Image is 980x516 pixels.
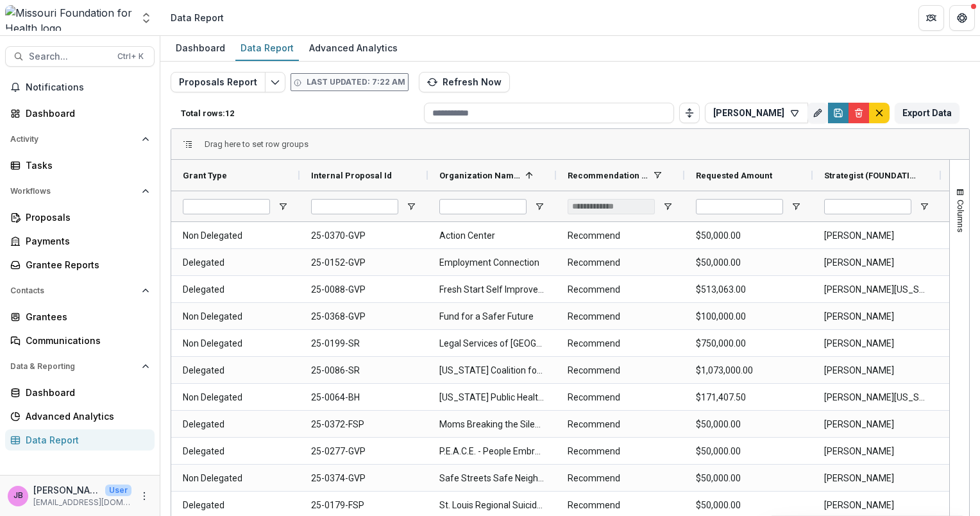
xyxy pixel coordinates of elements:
span: 25-0370-GVP [311,223,416,249]
span: $50,000.00 [696,465,801,492]
span: 25-0152-GVP [311,250,416,276]
button: Edit selected report [265,72,285,92]
a: Advanced Analytics [5,406,155,427]
input: Strategist (FOUNDATION_USERS) Filter Input [824,199,911,214]
span: Recommend [568,465,673,492]
span: Organization Name (SHORT_TEXT) [439,171,520,180]
span: $50,000.00 [696,411,801,438]
span: Non Delegated [183,465,288,492]
span: Requested Amount [696,171,772,180]
span: $171,407.50 [696,384,801,411]
a: Data Report [5,429,155,451]
button: Rename [807,103,828,123]
span: $50,000.00 [696,438,801,465]
div: Tasks [26,159,144,172]
span: 25-0088-GVP [311,277,416,303]
div: Data Report [26,433,144,447]
span: Notifications [26,82,149,93]
span: P.E.A.C.E. - People Embracing Another Choice Effectively [439,438,545,465]
button: Delete [849,103,869,123]
div: Data Report [171,11,224,24]
button: Get Help [949,5,975,31]
span: Fresh Start Self Improvement Center Inc [439,277,545,303]
div: Communications [26,334,144,347]
span: Delegated [183,357,288,384]
div: Grantees [26,310,144,323]
span: Delegated [183,438,288,465]
span: [PERSON_NAME] [824,250,929,276]
button: Open Data & Reporting [5,356,155,377]
span: [PERSON_NAME][US_STATE] [824,384,929,411]
span: Recommend [568,357,673,384]
a: Payments [5,230,155,252]
button: Open Workflows [5,181,155,202]
a: Grantees [5,306,155,327]
nav: breadcrumb [165,8,229,27]
span: Delegated [183,411,288,438]
span: [PERSON_NAME] [824,357,929,384]
span: [US_STATE] Public Health Institute [439,384,545,411]
span: $513,063.00 [696,277,801,303]
span: [PERSON_NAME] [824,438,929,465]
span: 25-0086-SR [311,357,416,384]
span: Moms Breaking the Silence [439,411,545,438]
div: Proposals [26,211,144,224]
span: $1,073,000.00 [696,357,801,384]
span: Safe Streets Safe Neighborhoods [439,465,545,492]
span: Action Center [439,223,545,249]
div: Jessie Besancenez [13,492,23,500]
span: Recommend [568,304,673,330]
input: Organization Name (SHORT_TEXT) Filter Input [439,199,527,214]
button: Open Filter Menu [278,202,288,212]
span: $750,000.00 [696,331,801,357]
button: Open Filter Menu [919,202,929,212]
span: Recommend [568,277,673,303]
div: Payments [26,234,144,248]
span: Non Delegated [183,223,288,249]
a: Data Report [235,36,299,61]
a: Proposals [5,207,155,228]
button: Save [828,103,849,123]
span: [US_STATE] Coalition for Children [439,357,545,384]
span: [PERSON_NAME] [824,223,929,249]
a: Grantee Reports [5,254,155,275]
span: 25-0372-FSP [311,411,416,438]
span: 25-0277-GVP [311,438,416,465]
button: Partners [918,5,944,31]
button: Open Filter Menu [791,202,801,212]
button: Open Filter Menu [534,202,545,212]
div: Advanced Analytics [26,409,144,423]
span: Recommend [568,250,673,276]
span: Grant Type [183,171,227,180]
button: Refresh Now [419,72,510,92]
span: Contacts [10,286,137,295]
span: Workflows [10,187,137,196]
div: Row Groups [205,139,308,149]
span: Recommend [568,411,673,438]
span: Recommend [568,384,673,411]
span: $100,000.00 [696,304,801,330]
input: Internal Proposal Id Filter Input [311,199,398,214]
span: Recommendation (DROPDOWN_LIST) [568,171,648,180]
p: [EMAIL_ADDRESS][DOMAIN_NAME] [33,497,131,508]
a: Dashboard [171,36,230,61]
button: Export Data [895,103,959,123]
span: 25-0368-GVP [311,304,416,330]
span: Columns [956,200,965,232]
span: Strategist (FOUNDATION_USERS) [824,171,919,180]
button: Open Filter Menu [406,202,416,212]
p: [PERSON_NAME] [33,483,100,497]
input: Requested Amount Filter Input [696,199,783,214]
span: Non Delegated [183,331,288,357]
span: Legal Services of [GEOGRAPHIC_DATA][US_STATE], Inc. [439,331,545,357]
div: Grantee Reports [26,258,144,271]
button: default [869,103,890,123]
div: Dashboard [26,107,144,120]
span: Activity [10,135,137,144]
a: Dashboard [5,382,155,403]
div: Ctrl + K [115,49,146,64]
div: Dashboard [26,386,144,399]
span: [PERSON_NAME] [824,331,929,357]
p: Total rows: 12 [181,108,419,118]
span: Non Delegated [183,304,288,330]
